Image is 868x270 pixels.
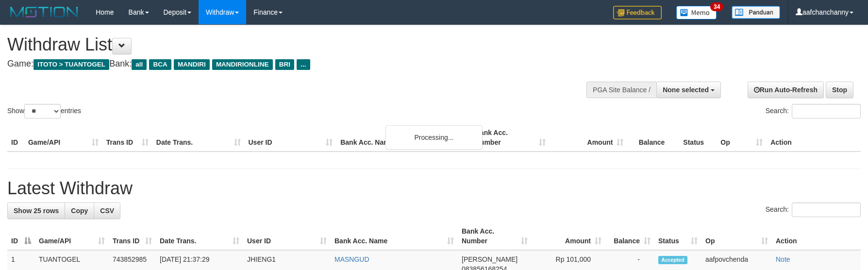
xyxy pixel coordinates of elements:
[152,124,245,152] th: Date Trans.
[550,124,628,152] th: Amount
[458,222,532,250] th: Bank Acc. Number: activate to sort column ascending
[767,124,861,152] th: Action
[826,82,853,98] a: Stop
[532,222,605,250] th: Amount: activate to sort column ascending
[7,124,24,152] th: ID
[334,255,369,263] a: MASNGUD
[732,6,780,19] img: panduan.png
[14,207,59,215] span: Show 25 rows
[7,59,569,69] h4: Game: Bank:
[658,256,687,264] span: Accepted
[7,5,81,19] img: MOTION_logo.png
[766,202,861,217] label: Search:
[586,82,656,98] div: PGA Site Balance /
[663,86,709,94] span: None selected
[243,222,331,250] th: User ID: activate to sort column ascending
[71,207,88,215] span: Copy
[792,104,861,118] input: Search:
[679,124,717,152] th: Status
[24,124,102,152] th: Game/API
[149,59,171,70] span: BCA
[613,6,662,19] img: Feedback.jpg
[94,202,120,219] a: CSV
[245,124,337,152] th: User ID
[100,207,114,215] span: CSV
[676,6,717,19] img: Button%20Memo.svg
[776,255,790,263] a: Note
[7,35,569,54] h1: Withdraw List
[33,59,109,70] span: ITOTO > TUANTOGEL
[605,222,654,250] th: Balance: activate to sort column ascending
[297,59,310,70] span: ...
[772,222,861,250] th: Action
[792,202,861,217] input: Search:
[156,222,243,250] th: Date Trans.: activate to sort column ascending
[35,222,109,250] th: Game/API: activate to sort column ascending
[174,59,210,70] span: MANDIRI
[654,222,701,250] th: Status: activate to sort column ascending
[766,104,861,118] label: Search:
[132,59,147,70] span: all
[7,104,81,118] label: Show entries
[7,179,861,198] h1: Latest Withdraw
[717,124,767,152] th: Op
[65,202,94,219] a: Copy
[471,124,550,152] th: Bank Acc. Number
[7,222,35,250] th: ID: activate to sort column descending
[212,59,273,70] span: MANDIRIONLINE
[748,82,824,98] a: Run Auto-Refresh
[710,2,723,11] span: 34
[336,124,471,152] th: Bank Acc. Name
[385,125,483,150] div: Processing...
[656,82,721,98] button: None selected
[627,124,679,152] th: Balance
[24,104,61,118] select: Showentries
[109,222,156,250] th: Trans ID: activate to sort column ascending
[331,222,458,250] th: Bank Acc. Name: activate to sort column ascending
[7,202,65,219] a: Show 25 rows
[462,255,517,263] span: [PERSON_NAME]
[102,124,152,152] th: Trans ID
[275,59,294,70] span: BRI
[701,222,772,250] th: Op: activate to sort column ascending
